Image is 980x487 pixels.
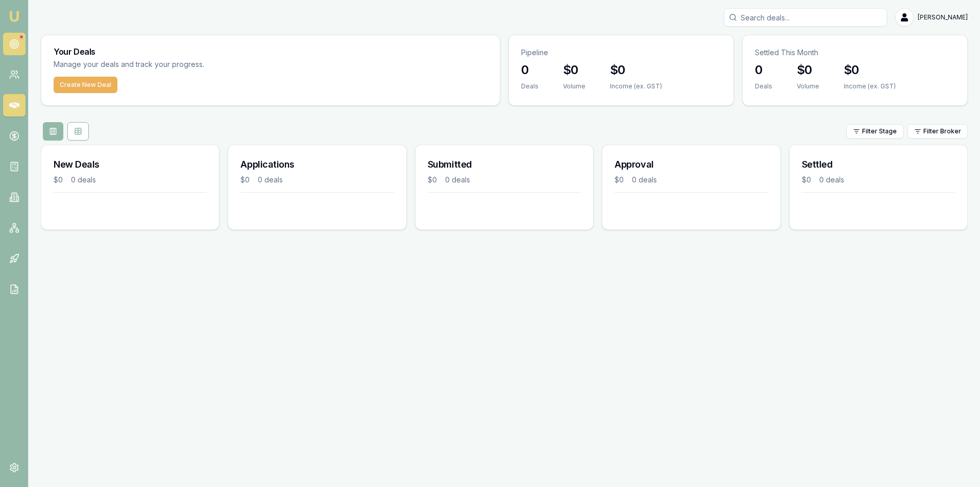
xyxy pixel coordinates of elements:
p: Settled This Month [755,48,955,58]
h3: New Deals [54,157,207,172]
div: Volume [563,82,585,90]
h3: 0 [755,62,772,78]
div: 0 deals [819,175,844,185]
h3: $0 [844,62,896,78]
div: Income (ex. GST) [844,82,896,90]
h3: Submitted [428,157,581,172]
p: Pipeline [521,48,721,58]
div: Deals [755,82,772,90]
div: 0 deals [445,175,470,185]
div: $0 [615,175,624,185]
div: 0 deals [632,175,657,185]
h3: Applications [240,157,394,172]
div: 0 deals [71,175,96,185]
span: Filter Broker [923,127,961,135]
div: Volume [797,82,819,90]
div: $0 [240,175,250,185]
p: Manage your deals and track your progress. [54,59,315,71]
div: Income (ex. GST) [610,82,662,90]
h3: $0 [563,62,585,78]
button: Filter Stage [846,124,903,138]
h3: $0 [797,62,819,78]
h3: 0 [521,62,538,78]
div: Deals [521,82,538,90]
button: Filter Broker [908,124,968,138]
div: $0 [802,175,811,185]
button: Create New Deal [54,77,117,93]
div: $0 [428,175,437,185]
img: emu-icon-u.png [8,10,20,22]
span: [PERSON_NAME] [918,13,968,21]
div: 0 deals [258,175,283,185]
h3: Your Deals [54,48,487,56]
h3: Settled [802,157,955,172]
h3: Approval [615,157,768,172]
div: $0 [54,175,63,185]
input: Search deals [724,8,887,27]
span: Filter Stage [862,127,897,135]
h3: $0 [610,62,662,78]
